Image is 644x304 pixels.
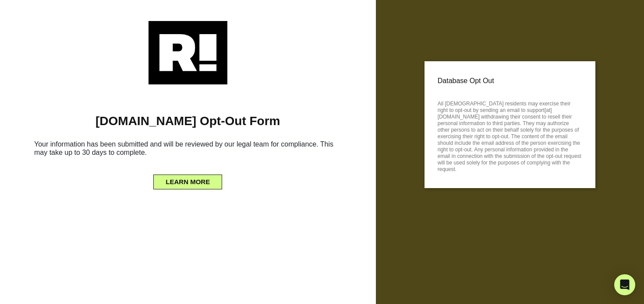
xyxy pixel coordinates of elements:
p: All [DEMOGRAPHIC_DATA] residents may exercise their right to opt-out by sending an email to suppo... [438,98,582,173]
h6: Your information has been submitted and will be reviewed by our legal team for compliance. This m... [13,136,363,164]
h1: [DOMAIN_NAME] Opt-Out Form [13,114,363,129]
a: LEARN MORE [153,176,222,183]
button: LEARN MORE [153,175,222,189]
div: Open Intercom Messenger [614,274,635,295]
p: Database Opt Out [438,74,582,87]
img: Retention.com [149,21,227,84]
